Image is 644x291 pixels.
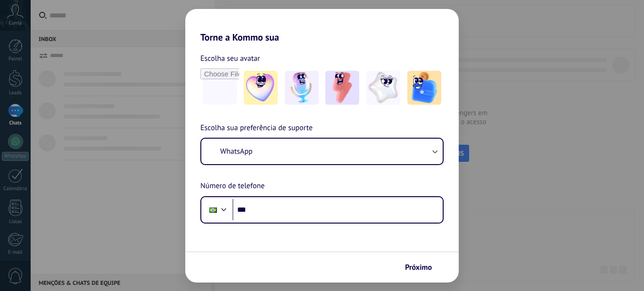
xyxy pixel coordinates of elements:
span: Escolha sua preferência de suporte [200,122,313,134]
button: Próximo [401,259,445,275]
img: -1.jpeg [244,71,278,105]
button: WhatsApp [201,139,443,164]
h2: Torne a Kommo sua [185,9,459,43]
img: -4.jpeg [366,71,400,105]
span: Próximo [405,264,432,271]
span: Número de telefone [200,180,264,192]
img: -3.jpeg [325,71,359,105]
span: WhatsApp [220,147,253,156]
span: Escolha seu avatar [200,52,260,65]
div: Brazil: + 55 [204,200,222,220]
img: -2.jpeg [285,71,319,105]
img: -5.jpeg [407,71,441,105]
